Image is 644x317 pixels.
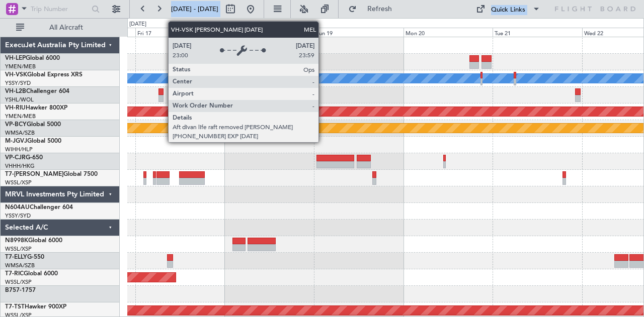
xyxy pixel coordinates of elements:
[31,2,89,17] input: Trip Number
[5,171,98,177] a: T7-[PERSON_NAME]Global 7500
[5,138,27,144] span: M-JGVJ
[5,304,66,310] a: T7-TSTHawker 900XP
[5,63,36,70] a: YMEN/MEB
[11,20,109,36] button: All Aircraft
[5,254,44,260] a: T7-ELLYG-550
[5,146,33,153] a: WIHH/HLP
[129,20,146,29] div: [DATE]
[359,6,401,13] span: Refresh
[5,79,31,87] a: YSSY/SYD
[5,155,26,161] span: VP-CJR
[5,271,24,277] span: T7-RIC
[5,55,26,61] span: VH-LEP
[5,254,27,260] span: T7-ELLY
[225,28,314,37] div: Sat 18
[5,204,73,210] a: N604AUChallenger 604
[471,1,545,17] button: Quick Links
[5,138,61,144] a: M-JGVJGlobal 5000
[5,122,61,128] a: VP-BCYGlobal 5000
[135,28,225,37] div: Fri 17
[491,5,525,15] div: Quick Links
[314,28,404,37] div: Sun 19
[5,55,60,61] a: VH-LEPGlobal 6000
[171,5,218,14] span: [DATE] - [DATE]
[5,278,32,286] a: WSSL/XSP
[5,304,25,310] span: T7-TST
[5,88,69,94] a: VH-L2BChallenger 604
[5,155,43,161] a: VP-CJRG-650
[5,238,62,244] a: N8998KGlobal 6000
[5,179,32,186] a: WSSL/XSP
[5,72,83,78] a: VH-VSKGlobal Express XRS
[5,113,36,120] a: YMEN/MEB
[179,71,202,86] div: No Crew
[5,238,28,244] span: N8998K
[5,262,35,269] a: WMSA/SZB
[5,287,25,293] span: B757-1
[26,24,106,31] span: All Aircraft
[5,204,30,210] span: N604AU
[344,1,404,17] button: Refresh
[5,212,31,220] a: YSSY/SYD
[5,129,35,137] a: WMSA/SZB
[5,72,27,78] span: VH-VSK
[5,245,32,253] a: WSSL/XSP
[5,171,63,177] span: T7-[PERSON_NAME]
[5,105,26,111] span: VH-RIU
[5,122,27,128] span: VP-BCY
[493,28,582,37] div: Tue 21
[5,162,35,170] a: VHHH/HKG
[404,28,493,37] div: Mon 20
[5,105,67,111] a: VH-RIUHawker 800XP
[5,287,36,293] a: B757-1757
[5,96,34,103] a: YSHL/WOL
[5,88,26,94] span: VH-L2B
[5,271,58,277] a: T7-RICGlobal 6000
